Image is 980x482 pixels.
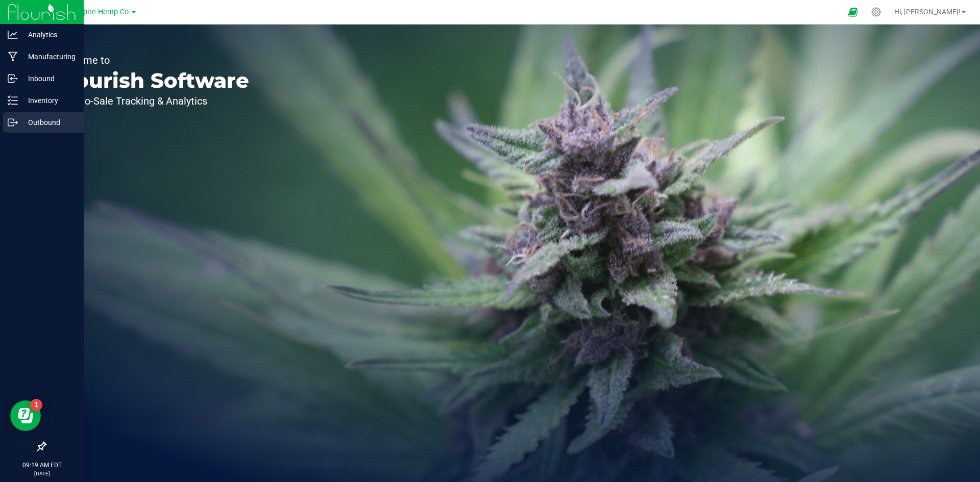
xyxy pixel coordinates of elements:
p: Outbound [18,116,79,129]
inline-svg: Inventory [8,95,18,106]
span: Empire Hemp Co. [72,8,131,16]
iframe: Resource center unread badge [30,399,42,411]
span: Open Ecommerce Menu [842,2,865,22]
div: Manage settings [870,7,883,17]
p: 09:19 AM EDT [5,461,79,470]
p: Manufacturing [18,50,79,63]
iframe: Resource center [10,400,41,431]
inline-svg: Manufacturing [8,52,18,62]
p: Inbound [18,72,79,85]
p: Welcome to [55,55,249,65]
span: Hi, [PERSON_NAME]! [894,8,961,16]
inline-svg: Inbound [8,73,18,84]
p: Analytics [18,29,79,41]
p: [DATE] [5,470,79,477]
p: Seed-to-Sale Tracking & Analytics [55,96,249,106]
inline-svg: Outbound [8,117,18,128]
p: Flourish Software [55,70,249,91]
p: Inventory [18,94,79,107]
inline-svg: Analytics [8,30,18,40]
